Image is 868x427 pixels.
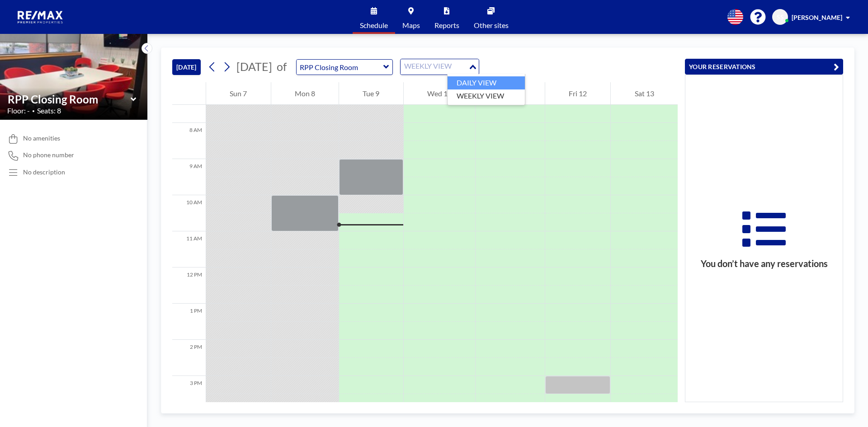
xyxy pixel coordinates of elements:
span: Reports [434,22,459,29]
div: Tue 9 [339,82,403,105]
div: Search for option [401,59,479,75]
span: of [277,60,287,74]
span: SS [777,13,784,21]
div: 7 AM [172,87,206,123]
span: No amenities [23,134,60,142]
span: Other sites [474,22,509,29]
span: No phone number [23,151,74,159]
div: 12 PM [172,267,206,304]
span: [PERSON_NAME] [792,14,842,21]
span: Seats: 8 [37,106,61,115]
div: 8 AM [172,123,206,159]
span: Maps [402,22,420,29]
button: YOUR RESERVATIONS [685,59,843,75]
input: Search for option [401,61,467,73]
div: No description [23,168,65,176]
h3: You don’t have any reservations [685,258,843,269]
input: RPP Closing Room [8,93,131,106]
span: [DATE] [236,60,272,73]
li: WEEKLY VIEW [448,89,525,103]
li: DAILY VIEW [448,76,525,89]
img: organization-logo [14,8,67,26]
div: Wed 10 [404,82,476,105]
input: RPP Closing Room [297,60,383,75]
div: Fri 12 [545,82,611,105]
span: Schedule [360,22,388,29]
div: 3 PM [172,376,206,412]
div: 10 AM [172,195,206,231]
span: Floor: - [7,106,30,115]
div: 9 AM [172,159,206,195]
div: 11 AM [172,231,206,267]
div: Sat 13 [611,82,678,105]
div: Sun 7 [206,82,271,105]
span: • [32,108,35,114]
div: Mon 8 [271,82,339,105]
div: 2 PM [172,340,206,376]
div: 1 PM [172,304,206,340]
button: [DATE] [172,59,201,75]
